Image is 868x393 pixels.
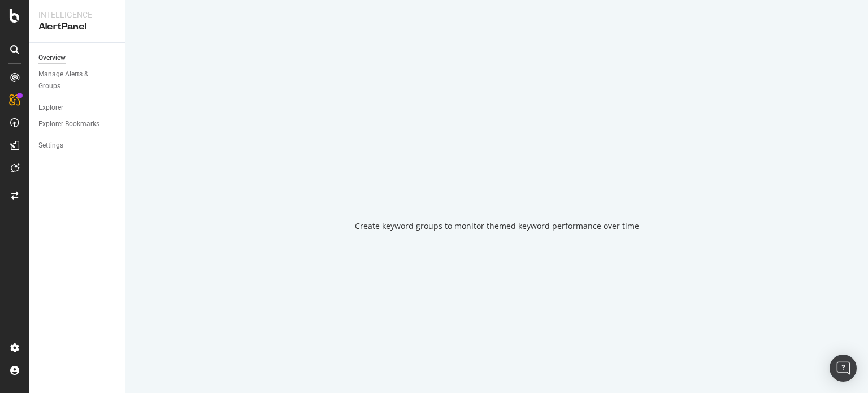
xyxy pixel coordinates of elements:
[38,118,99,130] div: Explorer Bookmarks
[38,68,117,92] a: Manage Alerts & Groups
[456,162,537,202] div: animation
[38,68,106,92] div: Manage Alerts & Groups
[38,52,117,64] a: Overview
[38,118,117,130] a: Explorer Bookmarks
[38,140,63,152] div: Settings
[38,140,117,152] a: Settings
[38,52,66,64] div: Overview
[355,221,639,232] div: Create keyword groups to monitor themed keyword performance over time
[38,102,63,114] div: Explorer
[38,102,117,114] a: Explorer
[38,20,116,33] div: AlertPanel
[38,9,116,20] div: Intelligence
[830,355,857,382] div: Open Intercom Messenger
